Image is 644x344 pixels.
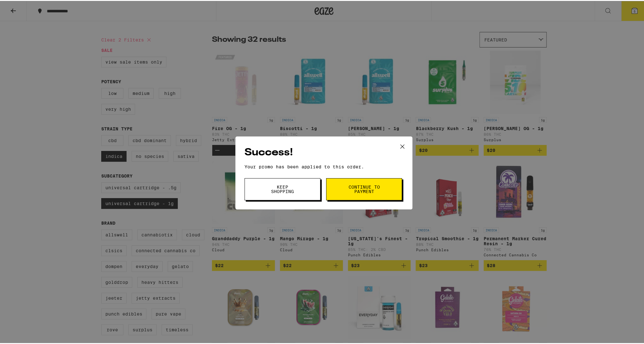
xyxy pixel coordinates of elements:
button: Continue to payment [326,177,402,199]
button: Keep Shopping [245,177,320,199]
span: Keep Shopping [266,184,299,193]
h2: Success! [245,145,403,159]
span: Hi. Need any help? [4,4,46,9]
p: Your promo has been applied to this order. [245,163,403,168]
span: Continue to payment [348,184,380,193]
